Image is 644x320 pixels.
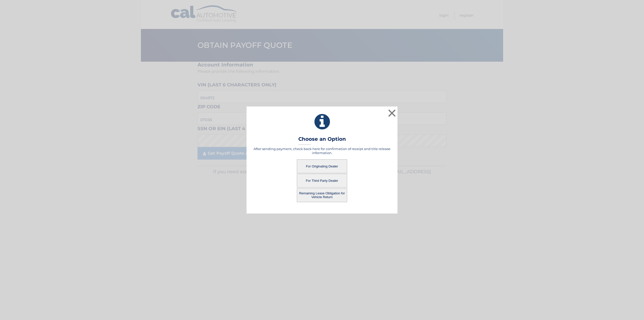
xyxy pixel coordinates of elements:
button: × [387,108,397,118]
h5: After sending payment, check back here for confirmation of receipt and title release information. [253,147,391,155]
button: Remaining Lease Obligation for Vehicle Return [297,188,347,202]
button: For Originating Dealer [297,159,347,173]
button: For Third Party Dealer [297,174,347,188]
h3: Choose an Option [298,136,346,145]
